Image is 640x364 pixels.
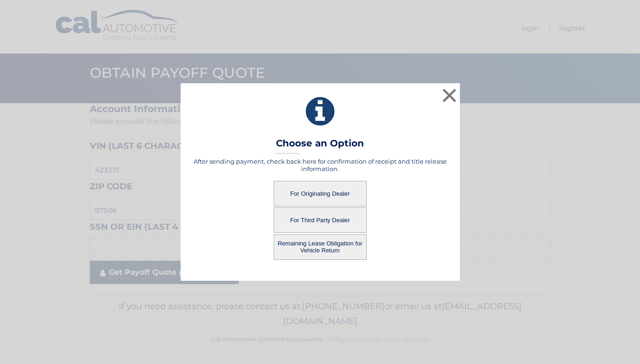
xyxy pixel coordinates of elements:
button: × [440,86,459,105]
button: For Originating Dealer [274,181,367,206]
button: For Third Party Dealer [274,207,367,233]
h5: After sending payment, check back here for confirmation of receipt and title release information. [192,158,448,172]
button: Remaining Lease Obligation for Vehicle Return [274,234,367,260]
h3: Choose an Option [276,138,364,154]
